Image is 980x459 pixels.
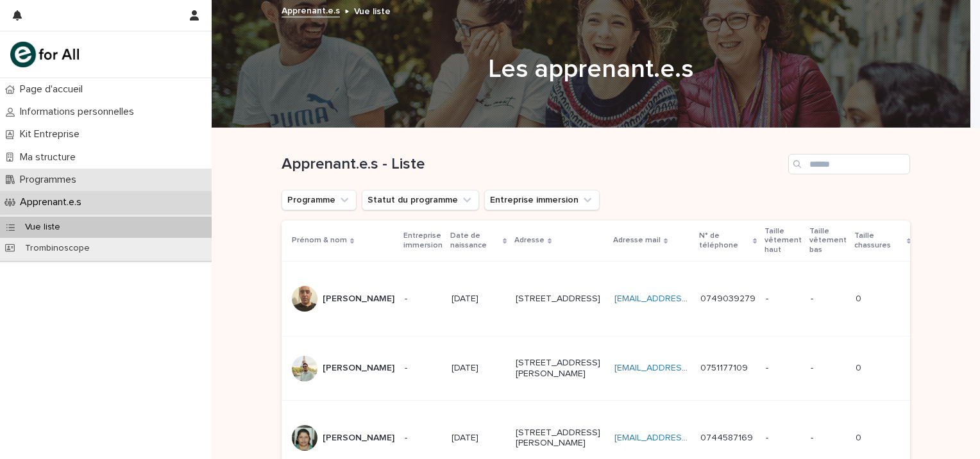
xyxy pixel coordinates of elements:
[276,54,905,85] h1: Les apprenant.e.s
[516,294,604,305] p: [STREET_ADDRESS]
[854,229,904,253] p: Taille chassures
[403,229,443,253] p: Entreprise immersion
[809,224,847,257] p: Taille vêtement bas
[516,428,604,449] p: [STREET_ADDRESS][PERSON_NAME]
[323,363,394,374] p: [PERSON_NAME]
[766,363,800,374] p: -
[700,430,756,444] p: 0744587169
[15,106,144,118] p: Informations personnelles
[282,3,340,17] a: Apprenant.e.s
[282,190,357,210] button: Programme
[811,294,845,305] p: -
[514,233,545,247] p: Adresse
[614,363,759,372] a: [EMAIL_ADDRESS][DOMAIN_NAME]
[10,42,79,67] img: mHINNnv7SNCQZijbaqql
[856,430,864,444] p: 0
[856,291,864,305] p: 0
[292,233,347,247] p: Prénom & nom
[700,360,750,374] p: 0751177109
[811,433,845,444] p: -
[15,243,100,254] p: Trombinoscope
[700,291,758,305] p: 0749039279
[811,363,845,374] p: -
[484,190,600,210] button: Entreprise immersion
[282,155,783,174] h1: Apprenant.e.s - Liste
[613,233,661,247] p: Adresse mail
[614,433,759,442] a: [EMAIL_ADDRESS][DOMAIN_NAME]
[765,224,802,257] p: Taille vêtement haut
[15,128,90,140] p: Kit Entreprise
[405,433,441,444] p: -
[323,294,394,305] p: [PERSON_NAME]
[614,294,759,303] a: [EMAIL_ADDRESS][DOMAIN_NAME]
[405,294,441,305] p: -
[362,190,479,210] button: Statut du programme
[450,229,500,253] p: Date de naissance
[15,196,92,208] p: Apprenant.e.s
[15,151,86,163] p: Ma structure
[15,222,71,233] p: Vue liste
[788,154,910,174] input: Search
[15,83,93,96] p: Page d'accueil
[766,294,800,305] p: -
[15,174,87,186] p: Programmes
[856,360,864,374] p: 0
[323,433,394,444] p: [PERSON_NAME]
[516,358,604,380] p: [STREET_ADDRESS][PERSON_NAME]
[699,229,750,253] p: N° de téléphone
[452,430,481,444] p: [DATE]
[452,360,481,374] p: [DATE]
[766,433,800,444] p: -
[354,3,391,17] p: Vue liste
[405,363,441,374] p: -
[452,291,481,305] p: [DATE]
